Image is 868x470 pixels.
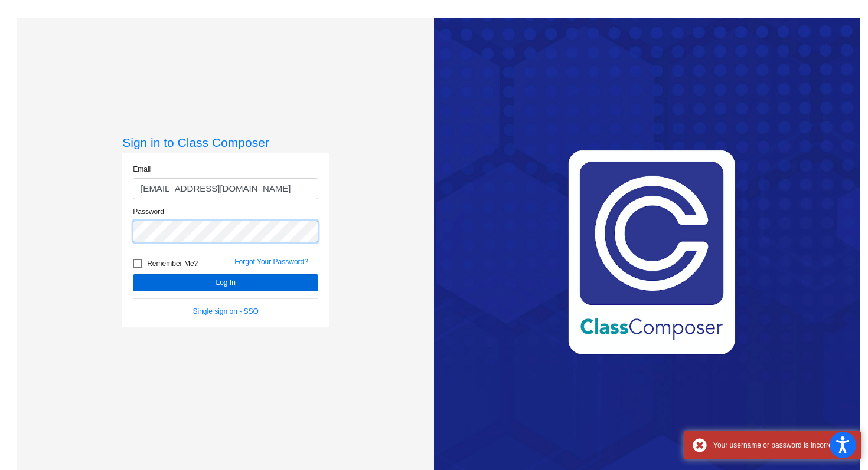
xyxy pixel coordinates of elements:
h3: Sign in to Class Composer [122,135,329,150]
button: Log In [133,274,318,291]
div: Your username or password is incorrect [713,440,852,451]
a: Forgot Your Password? [234,258,308,266]
span: Remember Me? [147,257,198,271]
label: Password [133,206,164,217]
a: Single sign on - SSO [193,307,259,315]
label: Email [133,164,151,175]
